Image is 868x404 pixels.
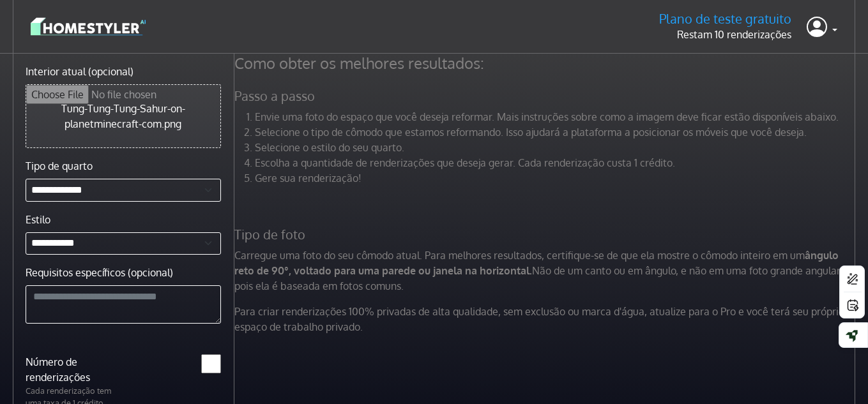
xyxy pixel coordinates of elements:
[255,141,404,154] font: Selecione o estilo do seu quarto.
[26,65,133,78] font: Interior atual (opcional)
[255,172,362,184] font: Gere sua renderização!
[26,355,90,384] font: Número de renderizações
[234,87,315,104] font: Passo a passo
[234,249,805,262] font: Carregue uma foto do seu cômodo atual. Para melhores resultados, certifique-se de que ela mostre ...
[26,213,50,226] font: Estilo
[659,10,791,27] font: Plano de teste gratuito
[255,126,807,138] font: Selecione o tipo de cômodo que estamos reformando. Isso ajudará a plataforma a posicionar os móve...
[234,264,842,292] font: Não de um canto ou em ângulo, e não em uma foto grande angular, pois ela é baseada em fotos comuns.
[26,266,173,279] font: Requisitos específicos (opcional)
[255,156,675,169] font: Escolha a quantidade de renderizações que deseja gerar. Cada renderização custa 1 crédito.
[255,110,839,123] font: Envie uma foto do espaço que você deseja reformar. Mais instruções sobre como a imagem deve ficar...
[26,160,93,172] font: Tipo de quarto
[234,53,484,73] font: Como obter os melhores resultados:
[31,15,146,38] img: logo-3de290ba35641baa71223ecac5eacb59cb85b4c7fdf211dc9aaecaaee71ea2f8.svg
[234,305,844,333] font: Para criar renderizações 100% privadas de alta qualidade, sem exclusão ou marca d'água, atualize ...
[677,28,791,41] font: Restam 10 renderizações
[234,226,305,243] font: Tipo de foto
